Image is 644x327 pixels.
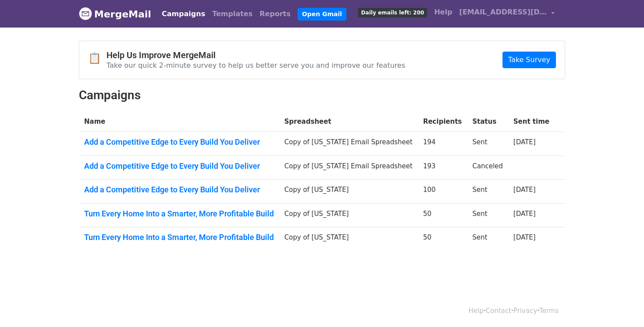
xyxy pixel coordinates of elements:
[459,7,547,17] span: [EMAIL_ADDRESS][DOMAIN_NAME]
[79,7,92,20] img: MergeMail logo
[297,8,346,21] a: Open Gmail
[279,132,418,156] td: Copy of [US_STATE] Email Spreadsheet
[502,52,556,68] a: Take Survey
[513,233,536,241] a: [DATE]
[84,137,274,147] a: Add a Competitive Edge to Every Build You Deliver
[279,227,418,251] td: Copy of [US_STATE]
[431,3,456,21] a: Help
[467,132,508,156] td: Sent
[79,88,565,103] h2: Campaigns
[79,111,279,132] th: Name
[467,180,508,204] td: Sent
[279,180,418,204] td: Copy of [US_STATE]
[418,203,467,227] td: 50
[418,180,467,204] td: 100
[158,5,209,23] a: Campaigns
[418,132,467,156] td: 194
[508,111,555,132] th: Sent time
[418,227,467,251] td: 50
[358,8,427,17] span: Daily emails left: 200
[467,111,508,132] th: Status
[513,307,537,315] a: Privacy
[84,161,274,171] a: Add a Competitive Edge to Every Build You Deliver
[279,203,418,227] td: Copy of [US_STATE]
[469,307,484,315] a: Help
[88,52,106,65] span: 📋
[418,111,467,132] th: Recipients
[279,111,418,132] th: Spreadsheet
[513,210,536,218] a: [DATE]
[209,5,256,23] a: Templates
[467,156,508,180] td: Canceled
[84,185,274,195] a: Add a Competitive Edge to Every Build You Deliver
[418,156,467,180] td: 193
[513,186,536,194] a: [DATE]
[467,227,508,251] td: Sent
[354,3,431,21] a: Daily emails left: 200
[106,61,405,70] p: Take our quick 2-minute survey to help us better serve you and improve our features
[84,209,274,219] a: Turn Every Home Into a Smarter, More Profitable Build
[279,156,418,180] td: Copy of [US_STATE] Email Spreadsheet
[106,50,405,60] h4: Help Us Improve MergeMail
[256,5,294,23] a: Reports
[513,138,536,146] a: [DATE]
[486,307,511,315] a: Contact
[456,3,558,24] a: [EMAIL_ADDRESS][DOMAIN_NAME]
[84,233,274,242] a: Turn Every Home Into a Smarter, More Profitable Build
[539,307,559,315] a: Terms
[79,5,151,23] a: MergeMail
[467,203,508,227] td: Sent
